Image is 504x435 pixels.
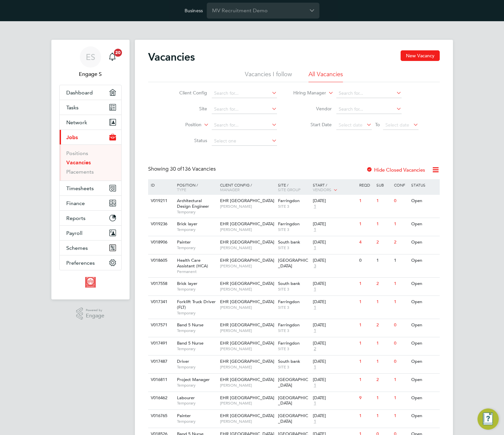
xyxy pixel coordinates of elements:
[212,105,277,114] input: Search for...
[313,377,356,383] div: [DATE]
[169,137,207,143] label: Status
[375,218,392,230] div: 1
[59,277,122,288] a: Go to home page
[212,136,277,146] input: Select one
[177,221,197,227] span: Brick layer
[86,53,95,61] span: ES
[401,50,440,61] button: New Vacancy
[278,413,308,424] span: [GEOGRAPHIC_DATA]
[375,319,392,331] div: 2
[392,374,410,386] div: 1
[392,355,410,368] div: 0
[60,115,121,130] button: Network
[220,419,275,424] span: [PERSON_NAME]
[392,179,410,190] div: Conf
[177,310,217,316] span: Temporary
[177,401,217,406] span: Temporary
[149,392,172,404] div: V016462
[392,254,410,267] div: 1
[170,166,216,172] span: 136 Vacancies
[313,263,317,269] span: 3
[313,401,317,406] span: 1
[392,410,410,422] div: 1
[313,287,317,292] span: 1
[148,166,217,173] div: Showing
[313,322,356,328] div: [DATE]
[313,240,356,245] div: [DATE]
[66,104,79,111] span: Tasks
[149,278,172,290] div: V017558
[313,198,356,204] div: [DATE]
[313,346,317,352] span: 2
[177,187,186,192] span: Type
[410,319,438,331] div: Open
[177,269,217,274] span: Permanent
[358,236,375,248] div: 4
[410,254,438,267] div: Open
[212,121,277,130] input: Search for...
[358,355,375,368] div: 1
[220,204,275,209] span: [PERSON_NAME]
[278,287,309,292] span: SITE 3
[220,257,274,263] span: EHR [GEOGRAPHIC_DATA]
[392,319,410,331] div: 0
[218,179,276,195] div: Client Config /
[358,410,375,422] div: 1
[169,90,207,96] label: Client Config
[66,260,95,266] span: Preferences
[392,337,410,350] div: 0
[358,254,375,267] div: 0
[177,419,217,424] span: Temporary
[358,319,375,331] div: 1
[410,392,438,404] div: Open
[278,395,308,406] span: [GEOGRAPHIC_DATA]
[177,287,217,292] span: Temporary
[278,239,300,245] span: South bank
[60,181,121,195] button: Timesheets
[375,179,392,190] div: Sub
[375,374,392,386] div: 2
[313,364,317,370] span: 1
[392,392,410,404] div: 1
[66,89,93,96] span: Dashboard
[60,100,121,115] a: Tasks
[177,245,217,250] span: Temporary
[86,307,104,313] span: Powered by
[66,245,88,251] span: Schemes
[177,328,217,333] span: Temporary
[66,119,87,126] span: Network
[313,359,356,364] div: [DATE]
[313,395,356,401] div: [DATE]
[220,328,275,333] span: [PERSON_NAME]
[375,296,392,308] div: 1
[477,408,499,430] button: Engage Resource Center
[149,337,172,350] div: V017491
[163,122,201,128] label: Position
[59,46,122,78] a: ESEngage S
[149,236,172,248] div: V018906
[66,134,78,140] span: Jobs
[278,198,300,203] span: Farringdon
[60,211,121,225] button: Reports
[313,299,356,305] div: [DATE]
[392,278,410,290] div: 1
[313,245,317,251] span: 1
[220,305,275,310] span: [PERSON_NAME]
[336,89,402,98] input: Search for...
[169,106,207,112] label: Site
[185,8,203,14] label: Business
[278,346,309,352] span: SITE 3
[106,46,119,68] a: 20
[149,195,172,207] div: V019211
[410,236,438,248] div: Open
[278,364,309,370] span: SITE 3
[66,200,85,206] span: Finance
[149,319,172,331] div: V017571
[278,299,300,304] span: Farringdon
[313,305,317,310] span: 1
[177,257,208,269] span: Health Care Assistant (HCA)
[410,278,438,290] div: Open
[245,70,292,82] li: Vacancies I follow
[220,322,274,328] span: EHR [GEOGRAPHIC_DATA]
[373,120,382,129] span: To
